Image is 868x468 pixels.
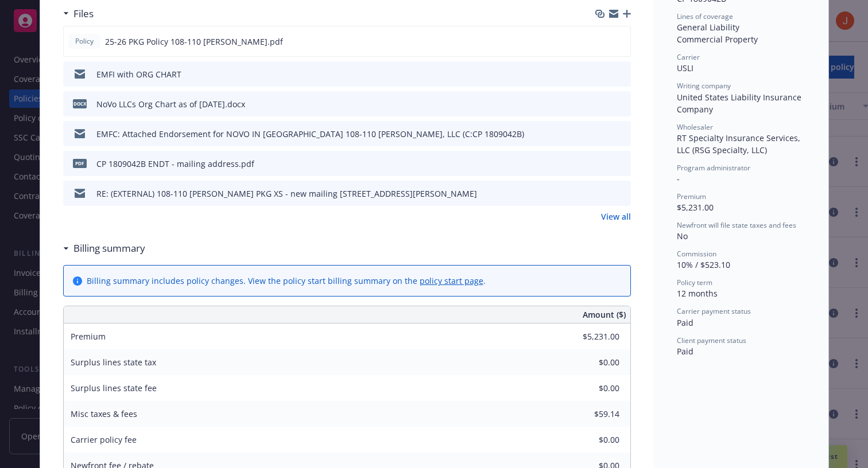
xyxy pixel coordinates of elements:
[598,158,607,170] button: download file
[63,6,94,21] div: Files
[616,68,626,80] button: preview file
[73,99,87,108] span: docx
[616,188,626,200] button: preview file
[616,158,626,170] button: preview file
[73,159,87,167] span: pdf
[420,275,483,286] a: policy start page
[677,192,706,201] span: Premium
[71,383,157,393] span: Surplus lines state fee
[583,309,626,321] span: Amount ($)
[552,354,626,371] input: 0.00
[677,220,796,230] span: Newfront will file state taxes and fees
[96,68,181,80] div: EMFI with ORG CHART
[73,36,96,46] span: Policy
[63,241,145,256] div: Billing summary
[71,331,106,342] span: Premium
[677,33,805,45] div: Commercial Property
[71,357,156,368] span: Surplus lines state tax
[73,6,94,21] h3: Files
[598,68,607,80] button: download file
[677,81,731,91] span: Writing company
[73,241,145,256] h3: Billing summary
[616,128,626,140] button: preview file
[677,52,700,62] span: Carrier
[677,231,688,241] span: No
[552,431,626,448] input: 0.00
[677,63,693,73] span: USLI
[96,98,245,110] div: NoVo LLCs Org Chart as of [DATE].docx
[552,328,626,345] input: 0.00
[677,92,804,115] span: United States Liability Insurance Company
[677,132,803,155] span: RT Specialty Insurance Services, LLC (RSG Specialty, LLC)
[677,288,718,299] span: 12 months
[677,306,751,316] span: Carrier payment status
[96,188,477,200] div: RE: (EXTERNAL) 108-110 [PERSON_NAME] PKG XS - new mailing [STREET_ADDRESS][PERSON_NAME]
[677,11,733,21] span: Lines of coverage
[616,98,626,110] button: preview file
[552,380,626,397] input: 0.00
[597,36,606,48] button: download file
[677,317,693,328] span: Paid
[677,21,805,33] div: General Liability
[677,278,712,287] span: Policy term
[598,188,607,200] button: download file
[96,128,524,140] div: EMFC: Attached Endorsement for NOVO IN [GEOGRAPHIC_DATA] 108-110 [PERSON_NAME], LLC (C:CP 1809042B)
[677,249,716,259] span: Commission
[105,36,283,48] span: 25-26 PKG Policy 108-110 [PERSON_NAME].pdf
[615,36,626,48] button: preview file
[552,405,626,423] input: 0.00
[71,434,137,445] span: Carrier policy fee
[677,259,730,270] span: 10% / $523.10
[598,98,607,110] button: download file
[677,122,713,132] span: Wholesaler
[87,275,486,287] div: Billing summary includes policy changes. View the policy start billing summary on the .
[71,408,137,419] span: Misc taxes & fees
[677,173,680,184] span: -
[677,163,750,173] span: Program administrator
[677,202,714,213] span: $5,231.00
[598,128,607,140] button: download file
[677,336,746,345] span: Client payment status
[677,346,693,357] span: Paid
[601,210,631,223] a: View all
[96,158,254,170] div: CP 1809042B ENDT - mailing address.pdf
